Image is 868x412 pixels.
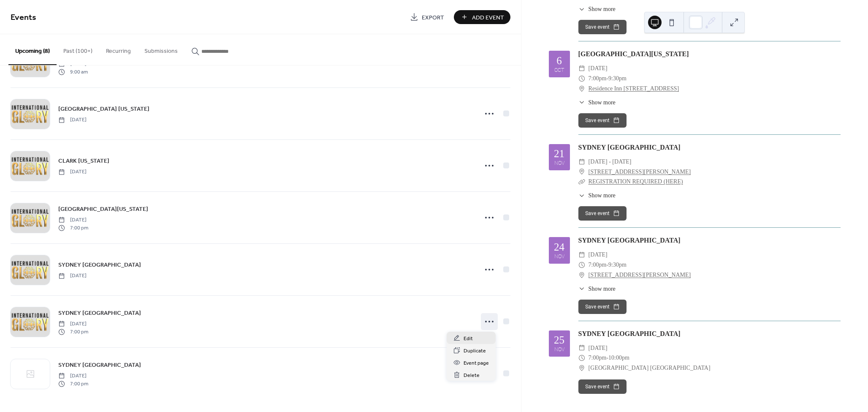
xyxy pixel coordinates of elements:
[589,284,616,293] span: Show more
[578,191,616,200] button: ​Show more
[589,250,608,260] span: [DATE]
[578,157,585,167] div: ​
[554,335,564,345] div: 25
[589,270,691,280] a: [STREET_ADDRESS][PERSON_NAME]
[58,116,87,124] span: [DATE]
[464,359,489,368] span: Event page
[589,98,616,107] span: Show more
[578,300,627,314] button: Save event
[58,320,88,328] span: [DATE]
[589,167,691,177] a: [STREET_ADDRESS][PERSON_NAME]
[578,98,616,107] button: ​Show more
[554,68,564,73] div: Oct
[578,74,585,84] div: ​
[58,260,141,270] a: SYDNEY [GEOGRAPHIC_DATA]
[58,68,88,76] span: 9:00 am
[554,254,564,259] div: Nov
[578,49,841,59] div: [GEOGRAPHIC_DATA][US_STATE]
[589,178,683,185] a: REGISTRATION REQUIRED (HERE)
[58,361,141,370] span: SYDNEY [GEOGRAPHIC_DATA]
[578,206,627,221] button: Save event
[578,353,585,363] div: ​
[578,84,585,94] div: ​
[58,309,141,318] span: SYDNEY [GEOGRAPHIC_DATA]
[578,379,627,394] button: Save event
[138,34,184,64] button: Submissions
[608,353,629,363] span: 10:00pm
[58,328,88,336] span: 7:00 pm
[58,272,87,280] span: [DATE]
[58,156,109,166] a: CLARK [US_STATE]
[556,55,562,66] div: 6
[58,105,149,114] span: [GEOGRAPHIC_DATA] [US_STATE]
[578,113,627,128] button: Save event
[578,63,585,74] div: ​
[464,334,473,343] span: Edit
[589,5,616,14] span: Show more
[58,224,88,232] span: 7:00 pm
[58,372,88,380] span: [DATE]
[58,216,88,224] span: [DATE]
[58,204,148,214] a: [GEOGRAPHIC_DATA][US_STATE]
[589,343,608,353] span: [DATE]
[58,360,141,370] a: SYDNEY [GEOGRAPHIC_DATA]
[454,10,510,24] button: Add Event
[58,157,109,166] span: CLARK [US_STATE]
[58,168,87,176] span: [DATE]
[578,363,585,373] div: ​
[578,260,585,270] div: ​
[589,353,607,363] span: 7:00pm
[99,34,138,64] button: Recurring
[554,148,564,159] div: 21
[578,329,841,339] div: SYDNEY [GEOGRAPHIC_DATA]
[464,347,486,355] span: Duplicate
[404,10,450,24] a: Export
[589,157,632,167] span: [DATE] - [DATE]
[8,34,57,65] button: Upcoming (8)
[554,242,564,252] div: 24
[606,353,608,363] span: -
[578,5,585,14] div: ​
[58,308,141,318] a: SYDNEY [GEOGRAPHIC_DATA]
[589,191,616,200] span: Show more
[472,13,504,22] span: Add Event
[606,260,608,270] span: -
[589,63,608,74] span: [DATE]
[578,20,627,34] button: Save event
[554,347,564,352] div: Nov
[57,34,99,64] button: Past (100+)
[58,104,149,114] a: [GEOGRAPHIC_DATA] [US_STATE]
[578,167,585,177] div: ​
[422,13,444,22] span: Export
[608,74,627,84] span: 9:30pm
[578,98,585,107] div: ​
[589,260,607,270] span: 7:00pm
[578,250,585,260] div: ​
[578,177,585,187] div: ​
[464,371,480,380] span: Delete
[58,261,141,270] span: SYDNEY [GEOGRAPHIC_DATA]
[578,144,681,151] a: SYDNEY [GEOGRAPHIC_DATA]
[608,260,627,270] span: 9:30pm
[578,270,585,280] div: ​
[578,191,585,200] div: ​
[578,235,841,246] div: SYDNEY [GEOGRAPHIC_DATA]
[578,284,616,293] button: ​Show more
[578,343,585,353] div: ​
[578,5,616,14] button: ​Show more
[589,363,711,373] span: [GEOGRAPHIC_DATA] [GEOGRAPHIC_DATA]
[589,84,679,94] a: Residence Inn [STREET_ADDRESS]
[554,161,564,166] div: Nov
[58,205,148,214] span: [GEOGRAPHIC_DATA][US_STATE]
[606,74,608,84] span: -
[58,380,88,387] span: 7:00 pm
[589,74,607,84] span: 7:00pm
[11,9,36,26] span: Events
[578,284,585,293] div: ​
